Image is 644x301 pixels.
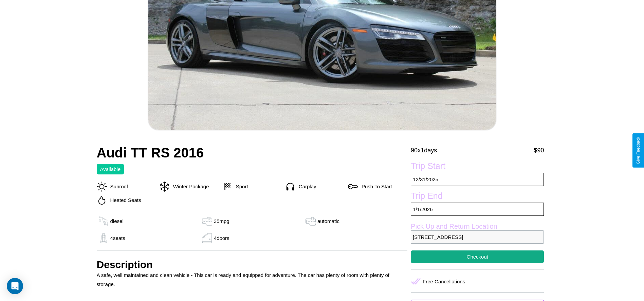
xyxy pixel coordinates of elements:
[411,173,544,186] p: 12 / 31 / 2025
[295,182,316,191] p: Carplay
[214,233,229,243] p: 4 doors
[107,195,141,205] p: Heated Seats
[97,270,408,289] p: A safe, well maintained and clean vehicle - This car is ready and equipped for adventure. The car...
[107,182,128,191] p: Sunroof
[200,233,214,243] img: gas
[411,203,544,216] p: 1 / 1 / 2026
[411,145,437,156] p: 90 x 1 days
[304,216,317,226] img: gas
[423,277,465,286] p: Free Cancellations
[411,191,544,203] label: Trip End
[358,182,392,191] p: Push To Start
[200,216,214,226] img: gas
[110,217,124,226] p: diesel
[411,230,544,244] p: [STREET_ADDRESS]
[170,182,209,191] p: Winter Package
[411,250,544,263] button: Checkout
[411,223,544,230] label: Pick Up and Return Location
[97,233,110,243] img: gas
[100,165,121,174] p: Available
[97,145,408,161] h2: Audi TT RS 2016
[110,233,125,243] p: 4 seats
[411,161,544,173] label: Trip Start
[7,278,23,294] div: Open Intercom Messenger
[97,216,110,226] img: gas
[534,145,544,156] p: $ 90
[97,259,408,270] h3: Description
[636,137,641,164] div: Give Feedback
[233,182,248,191] p: Sport
[214,217,229,226] p: 35 mpg
[317,217,339,226] p: automatic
